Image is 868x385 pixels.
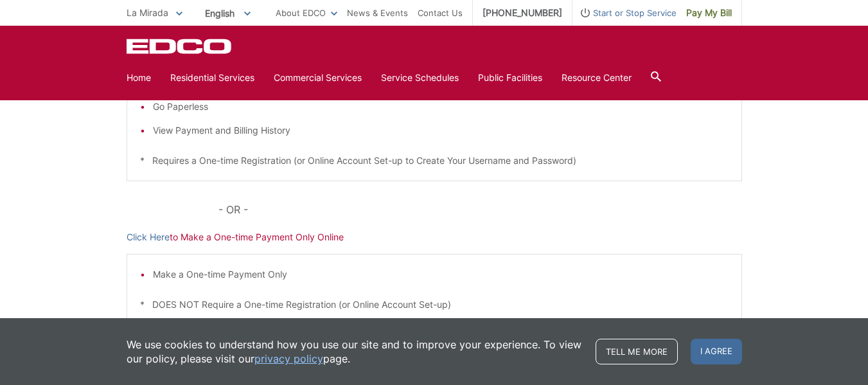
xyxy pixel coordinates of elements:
a: Residential Services [170,71,254,85]
a: Resource Center [562,71,632,85]
a: EDCD logo. Return to the homepage. [127,39,233,54]
a: Contact Us [418,6,463,20]
li: Make a One-time Payment Only [153,267,729,282]
span: Pay My Bill [686,6,732,20]
p: to Make a One-time Payment Only Online [127,230,742,244]
a: privacy policy [254,352,323,366]
a: Tell me more [596,339,678,364]
span: English [195,3,260,24]
a: Commercial Services [274,71,362,85]
li: View Payment and Billing History [153,123,729,138]
span: La Mirada [127,7,168,18]
a: About EDCO [276,6,337,20]
p: - OR - [218,201,741,219]
a: Click Here [127,230,170,244]
p: * DOES NOT Require a One-time Registration (or Online Account Set-up) [140,298,729,312]
p: * Requires a One-time Registration (or Online Account Set-up to Create Your Username and Password) [140,154,729,168]
a: Service Schedules [381,71,459,85]
span: I agree [691,339,742,364]
a: News & Events [347,6,408,20]
a: Public Facilities [478,71,542,85]
a: Home [127,71,151,85]
p: We use cookies to understand how you use our site and to improve your experience. To view our pol... [127,337,583,366]
li: Go Paperless [153,100,729,114]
